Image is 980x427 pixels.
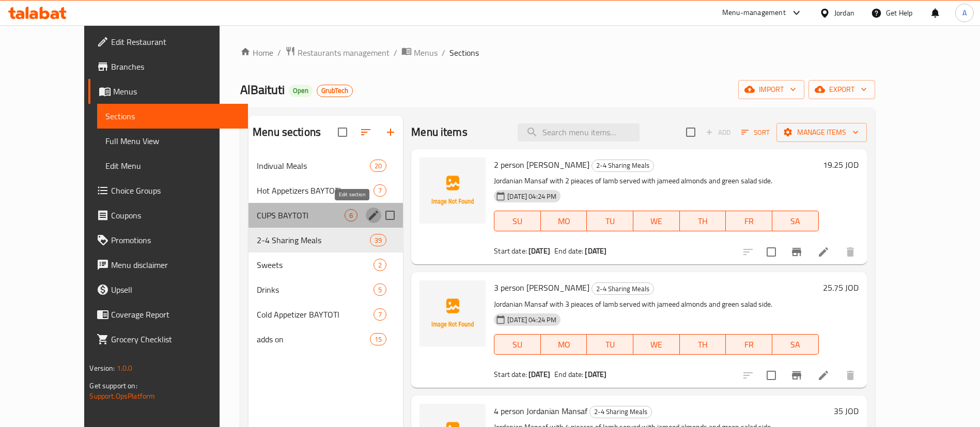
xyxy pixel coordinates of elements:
div: CUPS BAYTOTI6edit [248,203,403,228]
nav: breadcrumb [240,46,875,59]
span: 4 person Jordanian Mansaf [494,403,587,419]
span: Select to update [760,365,782,386]
li: / [277,46,281,59]
button: SU [494,211,541,231]
div: Sweets2 [248,252,403,277]
b: [DATE] [528,368,550,381]
span: Sections [449,46,479,59]
button: delete [838,240,863,264]
span: Drinks [257,283,374,296]
a: Edit menu item [817,246,830,258]
div: items [370,333,386,345]
input: search [518,123,640,141]
span: 2-4 Sharing Meals [257,234,370,246]
button: TH [680,334,726,355]
span: SA [776,214,815,229]
h6: 19.25 JOD [823,157,859,172]
div: Indivual Meals20 [248,153,403,178]
span: TH [684,337,722,352]
span: Menus [414,46,438,59]
a: Edit Menu [97,153,248,178]
a: Edit menu item [817,369,830,382]
span: SA [776,337,815,352]
span: Sort [741,126,770,138]
span: 7 [374,310,386,320]
a: Menu disclaimer [88,252,248,277]
h2: Menu items [411,124,468,140]
span: Restaurants management [298,46,390,59]
span: TU [591,337,629,352]
span: Coupons [111,209,240,222]
button: TU [587,211,633,231]
span: import [746,83,796,96]
span: Coverage Report [111,308,240,321]
div: 2-4 Sharing Meals39 [248,228,403,252]
span: 20 [370,161,386,171]
b: [DATE] [585,368,606,381]
span: Branches [111,60,240,73]
span: Grocery Checklist [111,333,240,345]
button: WE [633,334,680,355]
span: Sweets [257,259,374,271]
a: Sections [97,104,248,129]
b: [DATE] [528,244,550,258]
button: FR [726,211,772,231]
span: adds on [257,333,370,345]
button: FR [726,334,772,355]
span: Choice Groups [111,184,240,197]
span: 1.0.0 [117,361,133,375]
p: Jordanian Mansaf with 2 pieaces of lamb served with jameed almonds and green salad side. [494,175,818,187]
button: SU [494,334,541,355]
li: / [394,46,397,59]
a: Branches [88,54,248,79]
a: Coverage Report [88,302,248,327]
button: edit [366,208,381,223]
span: GrubTech [317,86,352,95]
div: Menu-management [722,7,786,19]
span: Start date: [494,244,527,258]
nav: Menu sections [248,149,403,356]
a: Promotions [88,228,248,252]
span: Edit Restaurant [111,36,240,48]
span: TH [684,214,722,229]
div: Cold Appetizer BAYTOTI7 [248,302,403,327]
span: Select to update [760,241,782,263]
button: Branch-specific-item [784,363,809,388]
a: Edit Restaurant [88,29,248,54]
button: export [808,80,875,99]
span: Start date: [494,368,527,381]
a: Coupons [88,203,248,228]
button: Manage items [776,123,867,142]
span: [DATE] 04:24 PM [503,315,561,325]
div: items [345,209,357,222]
span: 2-4 Sharing Meals [592,283,654,295]
span: SU [499,214,537,229]
span: Open [289,86,313,95]
div: 2-4 Sharing Meals [592,160,654,172]
a: Choice Groups [88,178,248,203]
a: Upsell [88,277,248,302]
h6: 35 JOD [834,404,859,418]
li: / [442,46,445,59]
span: FR [730,337,768,352]
span: WE [637,214,676,229]
span: [DATE] 04:24 PM [503,192,561,201]
a: Restaurants management [285,46,390,59]
p: Jordanian Mansaf with 3 pieaces of lamb served with jameed almonds and green salad side. [494,298,818,311]
button: SA [772,211,819,231]
span: AlBaituti [240,78,285,101]
span: Menu disclaimer [111,259,240,271]
span: A [962,7,967,19]
span: Upsell [111,283,240,296]
img: 3 person Jordanian Mansaf [419,280,486,346]
a: Menus [88,79,248,104]
button: MO [541,334,587,355]
span: Get support on: [89,379,137,392]
div: items [374,283,386,296]
div: items [370,234,386,246]
span: Cold Appetizer BAYTOTI [257,308,374,321]
button: TU [587,334,633,355]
